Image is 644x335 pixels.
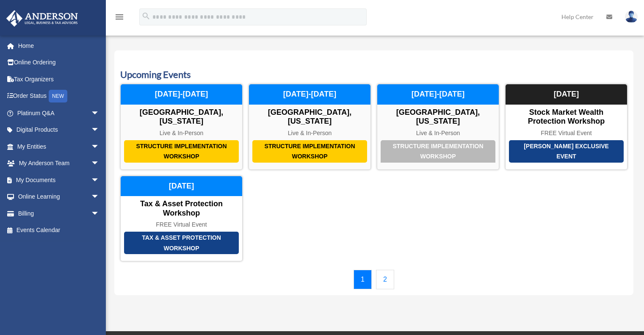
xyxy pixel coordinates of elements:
img: User Pic [625,11,638,23]
a: Tax Organizers [6,71,112,88]
div: Live & In-Person [377,130,499,137]
a: Structure Implementation Workshop [GEOGRAPHIC_DATA], [US_STATE] Live & In-Person [DATE]-[DATE] [249,84,371,169]
h3: Upcoming Events [120,68,627,81]
a: menu [114,15,124,22]
a: Structure Implementation Workshop [GEOGRAPHIC_DATA], [US_STATE] Live & In-Person [DATE]-[DATE] [120,84,243,169]
div: [GEOGRAPHIC_DATA], [US_STATE] [121,108,242,126]
span: arrow_drop_down [91,122,108,139]
div: [DATE]-[DATE] [377,84,499,105]
span: arrow_drop_down [91,105,108,122]
div: [PERSON_NAME] Exclusive Event [509,140,624,163]
a: Structure Implementation Workshop [GEOGRAPHIC_DATA], [US_STATE] Live & In-Person [DATE]-[DATE] [377,84,499,169]
a: Home [6,37,112,54]
a: [PERSON_NAME] Exclusive Event Stock Market Wealth Protection Workshop FREE Virtual Event [DATE] [505,84,627,169]
span: arrow_drop_down [91,172,108,189]
div: Structure Implementation Workshop [252,140,367,163]
a: Tax & Asset Protection Workshop Tax & Asset Protection Workshop FREE Virtual Event [DATE] [120,176,243,261]
a: Order StatusNEW [6,88,112,105]
div: Structure Implementation Workshop [381,140,495,163]
a: 2 [376,270,394,289]
div: [DATE] [121,176,242,197]
div: FREE Virtual Event [506,130,627,137]
div: Stock Market Wealth Protection Workshop [506,108,627,126]
a: Digital Productsarrow_drop_down [6,122,112,138]
a: Online Ordering [6,54,112,71]
a: Online Learningarrow_drop_down [6,188,112,205]
div: [GEOGRAPHIC_DATA], [US_STATE] [377,108,499,126]
div: Live & In-Person [121,130,242,137]
a: Events Calendar [6,222,108,239]
a: Platinum Q&Aarrow_drop_down [6,105,112,122]
div: [DATE] [506,84,627,105]
a: My Entitiesarrow_drop_down [6,138,112,155]
a: My Anderson Teamarrow_drop_down [6,155,112,172]
div: [GEOGRAPHIC_DATA], [US_STATE] [249,108,370,126]
div: FREE Virtual Event [121,221,242,228]
div: [DATE]-[DATE] [249,84,370,105]
i: search [141,11,151,21]
span: arrow_drop_down [91,138,108,155]
img: Anderson Advisors Platinum Portal [4,10,80,27]
a: Billingarrow_drop_down [6,205,112,222]
div: [DATE]-[DATE] [121,84,242,105]
span: arrow_drop_down [91,188,108,206]
div: Structure Implementation Workshop [124,140,239,163]
div: NEW [49,90,67,102]
a: My Documentsarrow_drop_down [6,172,112,188]
span: arrow_drop_down [91,155,108,172]
div: Tax & Asset Protection Workshop [121,199,242,218]
a: 1 [354,270,372,289]
span: arrow_drop_down [91,205,108,222]
i: menu [114,12,124,22]
div: Live & In-Person [249,130,370,137]
div: Tax & Asset Protection Workshop [124,232,239,254]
